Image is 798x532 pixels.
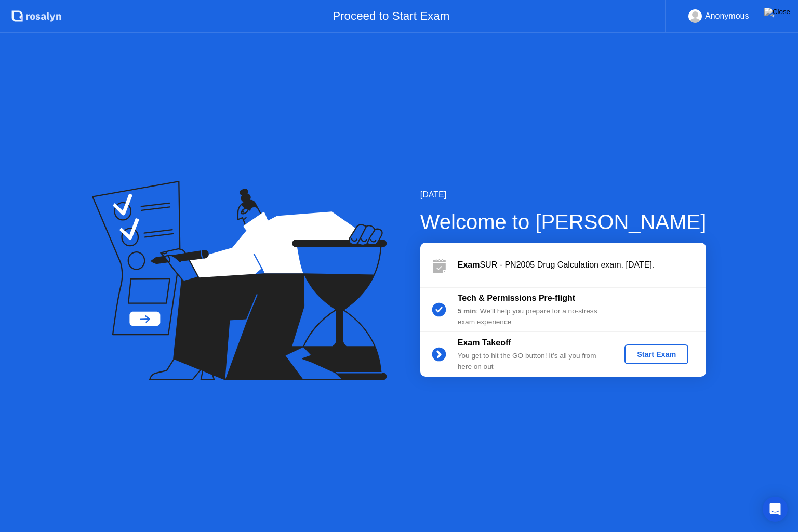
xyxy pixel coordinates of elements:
div: Open Intercom Messenger [763,497,788,522]
div: Welcome to [PERSON_NAME] [420,206,707,237]
div: SUR - PN2005 Drug Calculation exam. [DATE]. [458,259,706,271]
button: Start Exam [624,344,688,364]
b: Tech & Permissions Pre-flight [458,294,575,302]
b: Exam [458,260,480,269]
div: : We’ll help you prepare for a no-stress exam experience [458,306,607,327]
b: 5 min [458,307,476,315]
div: You get to hit the GO button! It’s all you from here on out [458,351,607,372]
div: [DATE] [420,189,707,201]
b: Exam Takeoff [458,338,511,347]
img: Close [764,8,790,16]
div: Anonymous [705,9,749,23]
div: Start Exam [629,350,684,358]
